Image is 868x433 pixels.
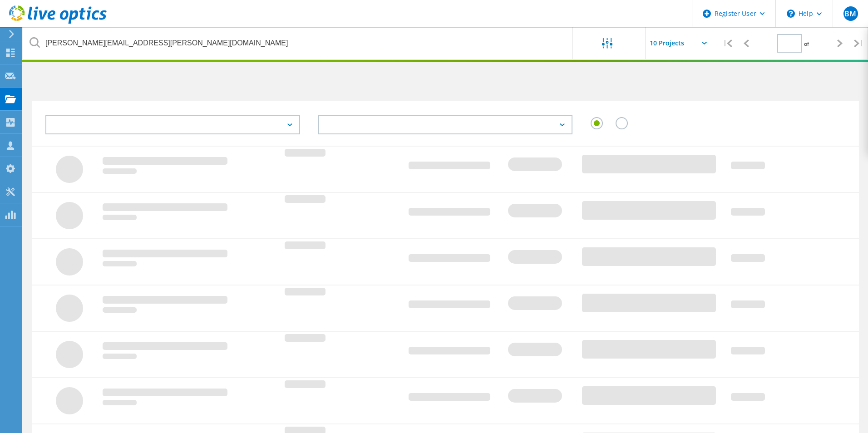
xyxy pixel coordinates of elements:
[849,27,868,59] div: |
[844,10,856,17] span: BM
[787,10,795,18] svg: \n
[718,27,737,59] div: |
[804,40,809,48] span: of
[23,27,573,59] input: undefined
[9,19,107,25] a: Live Optics Dashboard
